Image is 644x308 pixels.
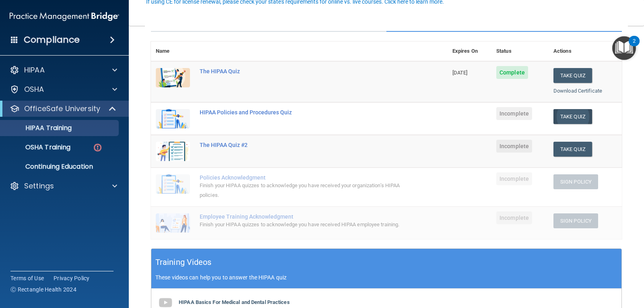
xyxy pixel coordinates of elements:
a: Download Certificate [553,88,602,94]
a: OfficeSafe University [10,104,117,114]
button: Sign Policy [553,174,598,189]
div: 2 [633,41,636,52]
p: OSHA [24,85,44,94]
h5: Training Videos [155,255,212,269]
a: HIPAA [10,65,117,75]
th: Actions [549,41,622,61]
button: Open Resource Center, 2 new notifications [612,36,636,60]
img: danger-circle.6113f641.png [93,143,103,153]
a: Settings [10,181,117,191]
img: PMB logo [10,8,119,25]
span: Ⓒ Rectangle Health 2024 [10,285,76,294]
th: Name [151,41,195,61]
p: OfficeSafe University [24,104,100,114]
div: Employee Training Acknowledgment [200,213,407,220]
span: Incomplete [496,211,532,224]
p: HIPAA Training [5,124,72,132]
span: Incomplete [496,107,532,120]
p: HIPAA [24,65,45,75]
a: Privacy Policy [54,274,90,282]
a: OSHA [10,85,117,94]
p: These videos can help you to answer the HIPAA quiz [155,274,617,281]
button: Take Quiz [553,109,592,124]
h4: Compliance [24,34,80,45]
th: Expires On [448,41,491,61]
span: [DATE] [452,70,468,76]
div: Finish your HIPAA quizzes to acknowledge you have received HIPAA employee training. [200,220,407,229]
p: Continuing Education [5,163,115,171]
span: Incomplete [496,140,532,153]
a: Terms of Use [10,274,44,282]
div: The HIPAA Quiz [200,68,407,74]
button: Take Quiz [553,68,592,83]
span: Complete [496,66,528,79]
span: Incomplete [496,172,532,185]
div: HIPAA Policies and Procedures Quiz [200,109,407,116]
div: Policies Acknowledgment [200,174,407,181]
p: OSHA Training [5,143,70,151]
p: Settings [24,181,54,191]
th: Status [491,41,549,61]
button: Sign Policy [553,213,598,228]
b: HIPAA Basics For Medical and Dental Practices [179,299,290,305]
div: The HIPAA Quiz #2 [200,142,407,148]
button: Take Quiz [553,142,592,157]
div: Finish your HIPAA quizzes to acknowledge you have received your organization’s HIPAA policies. [200,181,407,200]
